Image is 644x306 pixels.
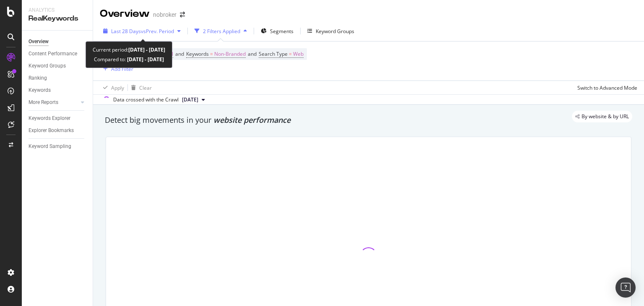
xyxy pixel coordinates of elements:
[29,86,51,95] div: Keywords
[100,24,184,38] button: Last 28 DaysvsPrev. Period
[572,111,632,122] div: legacy label
[94,54,164,64] div: Compared to:
[615,277,636,298] div: Open Intercom Messenger
[210,50,213,57] span: =
[29,62,87,70] a: Keyword Groups
[259,50,288,57] span: Search Type
[180,12,185,18] div: arrow-right-arrow-left
[582,114,629,119] span: By website & by URL
[29,142,87,151] a: Keyword Sampling
[113,96,179,104] div: Data crossed with the Crawl
[29,126,74,135] div: Explorer Bookmarks
[29,98,78,107] a: More Reports
[111,84,124,91] div: Apply
[111,65,133,73] div: Add Filter
[29,114,87,123] a: Keywords Explorer
[29,74,87,83] a: Ranking
[29,74,47,83] div: Ranking
[29,37,87,46] a: Overview
[29,49,77,58] div: Content Performance
[126,56,164,63] b: [DATE] - [DATE]
[289,50,292,57] span: =
[179,95,208,105] button: [DATE]
[153,10,177,19] div: nobroker
[304,24,358,38] button: Keyword Groups
[316,28,354,35] div: Keyword Groups
[29,86,87,95] a: Keywords
[29,7,86,14] div: Analytics
[257,24,297,38] button: Segments
[29,37,49,46] div: Overview
[93,45,165,54] div: Current period:
[186,50,209,57] span: Keywords
[100,81,124,94] button: Apply
[270,28,293,35] span: Segments
[203,28,240,35] div: 2 Filters Applied
[29,49,87,58] a: Content Performance
[141,28,174,35] span: vs Prev. Period
[29,142,71,151] div: Keyword Sampling
[29,126,87,135] a: Explorer Bookmarks
[182,96,198,104] span: 2025 Sep. 1st
[100,64,133,74] button: Add Filter
[293,48,304,60] span: Web
[29,62,66,70] div: Keyword Groups
[100,7,150,21] div: Overview
[29,114,70,123] div: Keywords Explorer
[111,28,141,35] span: Last 28 Days
[214,48,246,60] span: Non-Branded
[248,50,257,57] span: and
[29,98,58,107] div: More Reports
[175,50,184,57] span: and
[29,14,86,23] div: RealKeywords
[139,84,152,91] div: Clear
[574,81,637,94] button: Switch to Advanced Mode
[577,84,637,91] div: Switch to Advanced Mode
[128,46,165,53] b: [DATE] - [DATE]
[191,24,250,38] button: 2 Filters Applied
[128,81,152,94] button: Clear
